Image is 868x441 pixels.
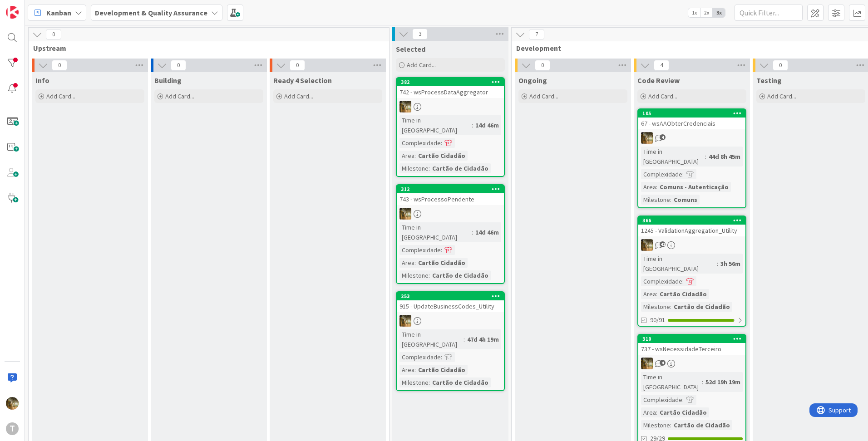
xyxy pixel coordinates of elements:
[397,185,504,205] div: 312743 - wsProcessoPendente
[397,300,504,312] div: 915 - UpdateBusinessCodes_Utility
[682,169,684,179] span: :
[441,245,442,255] span: :
[718,259,743,269] div: 3h 56m
[397,292,504,312] div: 253915 - UpdateBusinessCodes_Utility
[414,365,416,375] span: :
[414,258,416,268] span: :
[6,397,19,410] img: JC
[638,109,745,129] div: 10567 - wsAAObterCredenciais
[642,336,745,342] div: 310
[397,86,504,98] div: 742 - wsProcessDataAggregator
[656,289,657,299] span: :
[638,343,745,355] div: 737 - wsNecessidadeTerceiro
[660,134,666,140] span: 4
[273,76,332,85] span: Ready 4 Selection
[641,358,653,369] img: JC
[682,395,684,405] span: :
[638,216,745,225] div: 366
[637,216,746,327] a: 3661245 - ValidationAggregation_UtilityJCTime in [GEOGRAPHIC_DATA]:3h 56mComplexidade:Area:Cartão...
[416,151,468,161] div: Cartão Cidadão
[641,132,653,144] img: JC
[397,78,504,86] div: 382
[637,108,746,208] a: 10567 - wsAAObterCredenciaisJCTime in [GEOGRAPHIC_DATA]:44d 8h 45mComplexidade:Area:Comuns - Aute...
[429,270,430,280] span: :
[399,115,472,135] div: Time in [GEOGRAPHIC_DATA]
[399,245,441,255] div: Complexidade
[399,377,429,387] div: Milestone
[756,76,782,85] span: Testing
[688,8,700,17] span: 1x
[401,293,504,299] div: 253
[705,152,706,162] span: :
[648,92,677,100] span: Add Card...
[396,291,505,391] a: 253915 - UpdateBusinessCodes_UtilityJCTime in [GEOGRAPHIC_DATA]:47d 4h 19mComplexidade:Area:Cartã...
[472,120,473,130] span: :
[657,289,709,299] div: Cartão Cidadão
[642,110,745,117] div: 105
[464,334,465,344] span: :
[396,44,425,54] span: Selected
[33,44,378,53] span: Upstream
[399,222,472,242] div: Time in [GEOGRAPHIC_DATA]
[700,8,713,17] span: 2x
[641,254,717,274] div: Time in [GEOGRAPHIC_DATA]
[671,420,732,430] div: Cartão de Cidadão
[397,193,504,205] div: 743 - wsProcessoPendente
[399,258,414,268] div: Area
[6,6,19,19] img: Visit kanbanzone.com
[399,352,441,362] div: Complexidade
[641,302,670,312] div: Milestone
[401,186,504,192] div: 312
[656,182,657,192] span: :
[638,132,745,144] div: JC
[670,195,671,205] span: :
[657,182,731,192] div: Comuns - Autenticação
[641,289,656,299] div: Area
[396,77,505,177] a: 382742 - wsProcessDataAggregatorJCTime in [GEOGRAPHIC_DATA]:14d 46mComplexidade:Area:Cartão Cidad...
[641,407,656,417] div: Area
[401,79,504,85] div: 382
[397,78,504,98] div: 382742 - wsProcessDataAggregator
[416,258,468,268] div: Cartão Cidadão
[154,76,182,85] span: Building
[735,5,803,21] input: Quick Filter...
[397,208,504,220] div: JC
[637,76,680,85] span: Code Review
[441,352,442,362] span: :
[397,292,504,300] div: 253
[638,118,745,129] div: 67 - wsAAObterCredenciais
[399,329,464,349] div: Time in [GEOGRAPHIC_DATA]
[399,208,411,220] img: JC
[641,239,653,251] img: JC
[472,227,473,237] span: :
[399,365,414,375] div: Area
[290,60,305,71] span: 0
[399,163,429,173] div: Milestone
[638,109,745,118] div: 105
[638,335,745,355] div: 310737 - wsNecessidadeTerceiro
[654,60,669,71] span: 4
[399,270,429,280] div: Milestone
[429,377,430,387] span: :
[35,76,49,85] span: Info
[430,377,491,387] div: Cartão de Cidadão
[641,147,705,167] div: Time in [GEOGRAPHIC_DATA]
[412,29,428,39] span: 3
[638,335,745,343] div: 310
[429,163,430,173] span: :
[397,101,504,113] div: JC
[638,225,745,236] div: 1245 - ValidationAggregation_Utility
[441,138,442,148] span: :
[414,151,416,161] span: :
[473,120,501,130] div: 14d 46m
[165,92,194,100] span: Add Card...
[399,101,411,113] img: JC
[773,60,788,71] span: 0
[535,60,550,71] span: 0
[650,315,665,325] span: 90/91
[284,92,313,100] span: Add Card...
[638,216,745,236] div: 3661245 - ValidationAggregation_Utility
[416,365,468,375] div: Cartão Cidadão
[430,270,491,280] div: Cartão de Cidadão
[641,169,682,179] div: Complexidade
